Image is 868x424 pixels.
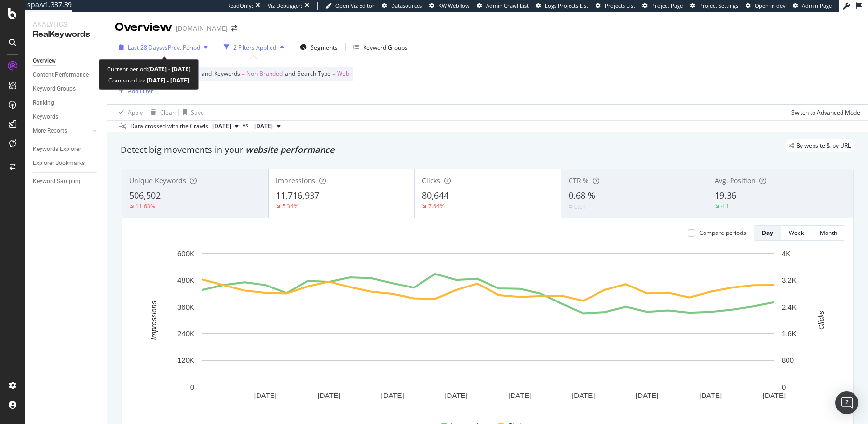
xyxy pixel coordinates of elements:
[250,121,285,132] button: [DATE]
[477,2,529,10] a: Admin Crawl List
[33,56,56,66] div: Overview
[177,276,194,284] text: 480K
[108,75,189,86] div: Compared to:
[214,69,240,78] span: Keywords
[715,190,736,201] span: 19.36
[33,126,67,136] div: More Reports
[276,176,315,185] span: Impressions
[208,121,243,132] button: [DATE]
[325,2,375,10] a: Open Viz Editor
[596,2,635,10] a: Projects List
[789,229,804,237] div: Week
[33,177,100,187] a: Keyword Sampling
[782,356,794,364] text: 800
[254,122,273,131] span: 2025 Aug. 24th
[33,144,100,154] a: Keywords Explorer
[233,43,276,52] div: 2 Filters Applied
[176,24,228,33] div: [DOMAIN_NAME]
[33,70,89,80] div: Content Performance
[130,248,846,416] svg: A chart.
[136,202,155,210] div: 11.63%
[486,2,529,9] span: Admin Crawl List
[149,301,158,340] text: Impressions
[782,329,797,338] text: 1.6K
[782,383,786,391] text: 0
[202,69,212,78] span: and
[574,203,586,211] div: 0.01
[642,2,683,10] a: Project Page
[391,2,422,9] span: Datasources
[107,64,190,75] div: Current period:
[835,391,858,414] div: Open Intercom Messenger
[438,2,470,9] span: KW Webflow
[191,109,204,117] div: Save
[428,202,445,210] div: 7.64%
[231,25,237,32] div: arrow-right-arrow-left
[160,109,175,117] div: Clear
[129,190,161,201] span: 506,502
[33,98,100,108] a: Ranking
[318,391,340,399] text: [DATE]
[636,391,658,399] text: [DATE]
[763,391,786,399] text: [DATE]
[246,67,283,81] span: Non-Branded
[162,43,200,52] span: vs Prev. Period
[147,105,175,120] button: Clear
[781,225,812,241] button: Week
[782,303,797,311] text: 2.4K
[296,40,341,55] button: Segments
[33,144,81,154] div: Keywords Explorer
[690,2,738,10] a: Project Settings
[33,70,100,80] a: Content Performance
[422,190,448,201] span: 80,644
[762,229,773,237] div: Day
[569,190,595,201] span: 0.68 %
[787,105,860,120] button: Switch to Advanced Mode
[802,2,832,9] span: Admin Page
[33,177,82,187] div: Keyword Sampling
[569,176,589,185] span: CTR %
[651,2,683,9] span: Project Page
[254,391,277,399] text: [DATE]
[268,2,302,10] div: Viz Debugger:
[572,391,595,399] text: [DATE]
[363,43,407,52] div: Keyword Groups
[715,176,756,185] span: Avg. Position
[817,310,825,329] text: Clicks
[33,112,100,122] a: Keywords
[227,2,253,10] div: ReadOnly:
[33,19,99,29] div: Analytics
[508,391,531,399] text: [DATE]
[212,122,231,131] span: 2025 Sep. 21st
[332,69,336,78] span: =
[220,40,288,55] button: 2 Filters Applied
[569,205,572,208] img: Equal
[33,84,76,94] div: Keyword Groups
[381,391,404,399] text: [DATE]
[755,2,786,9] span: Open in dev
[276,190,319,201] span: 11,716,937
[148,65,190,73] b: [DATE] - [DATE]
[33,29,99,40] div: RealKeywords
[782,249,790,258] text: 4K
[145,76,189,84] b: [DATE] - [DATE]
[177,356,194,364] text: 120K
[699,391,722,399] text: [DATE]
[33,158,100,168] a: Explorer Bookmarks
[179,105,204,120] button: Save
[33,84,100,94] a: Keyword Groups
[746,2,786,10] a: Open in dev
[128,109,143,117] div: Apply
[337,67,349,81] span: Web
[721,202,729,210] div: 4.1
[793,2,832,10] a: Admin Page
[177,329,194,338] text: 240K
[130,122,208,131] div: Data crossed with the Crawls
[129,176,186,185] span: Unique Keywords
[820,229,837,237] div: Month
[33,126,90,136] a: More Reports
[335,2,375,9] span: Open Viz Editor
[115,85,153,96] button: Add Filter
[382,2,422,10] a: Datasources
